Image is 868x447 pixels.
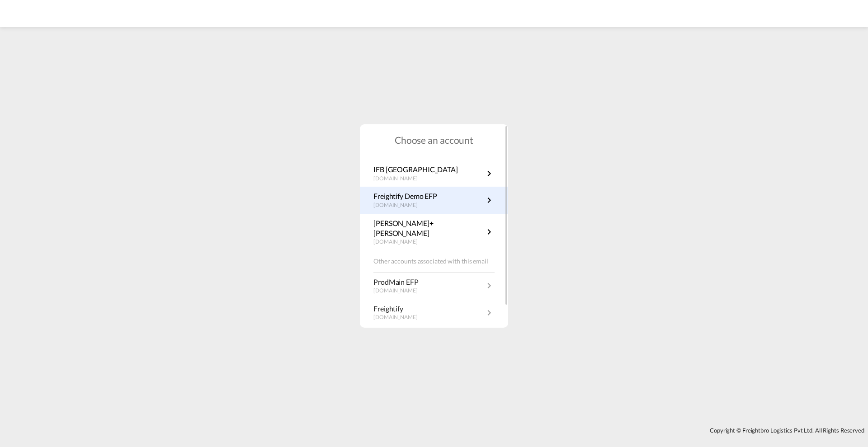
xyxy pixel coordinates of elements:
p: [DOMAIN_NAME] [373,287,427,295]
p: [DOMAIN_NAME] [373,238,484,246]
p: Other accounts associated with this email [373,257,495,266]
p: Freightify [373,304,427,314]
h1: Choose an account [360,133,508,146]
a: Freightify Demo EFP[DOMAIN_NAME] [373,191,495,209]
p: ProdMain EFP [373,277,427,287]
p: [PERSON_NAME]+[PERSON_NAME] [373,218,484,239]
p: Freightify Demo EFP [373,191,437,201]
md-icon: icon-chevron-right [484,226,495,237]
a: IFB [GEOGRAPHIC_DATA][DOMAIN_NAME] [373,165,495,182]
md-icon: icon-chevron-right [484,195,495,206]
md-icon: icon-chevron-right [484,307,495,318]
a: [PERSON_NAME]+[PERSON_NAME][DOMAIN_NAME] [373,218,495,246]
p: [DOMAIN_NAME] [373,202,437,209]
p: [DOMAIN_NAME] [373,175,458,183]
md-icon: icon-chevron-right [484,280,495,291]
p: IFB [GEOGRAPHIC_DATA] [373,165,458,174]
md-icon: icon-chevron-right [484,168,495,179]
p: [DOMAIN_NAME] [373,314,427,321]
